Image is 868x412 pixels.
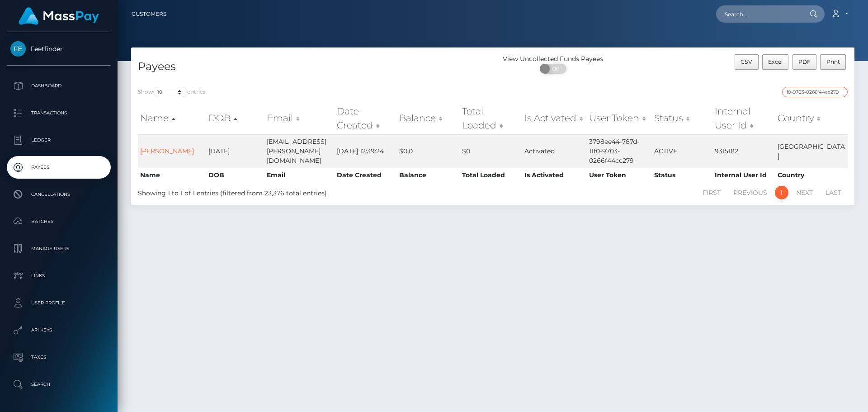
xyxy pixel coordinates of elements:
button: CSV [735,54,759,70]
th: Country: activate to sort column ascending [775,102,848,134]
p: Manage Users [10,242,107,256]
a: Cancellations [7,183,111,206]
a: Taxes [7,346,111,369]
th: Date Created: activate to sort column ascending [335,102,397,134]
div: Showing 1 to 1 of 1 entries (filtered from 23,376 total entries) [138,185,426,198]
label: Show entries [138,87,206,97]
input: Search... [716,5,801,23]
span: CSV [741,58,752,65]
p: Search [10,378,107,391]
th: Status [652,168,712,182]
th: Balance [397,168,460,182]
th: Status: activate to sort column ascending [652,102,712,134]
td: [EMAIL_ADDRESS][PERSON_NAME][DOMAIN_NAME] [264,134,335,168]
a: [PERSON_NAME] [140,147,194,155]
td: $0 [460,134,522,168]
img: Feetfinder [10,41,26,57]
th: DOB [206,168,264,182]
th: Name: activate to sort column ascending [138,102,206,134]
th: Total Loaded: activate to sort column ascending [460,102,522,134]
th: Internal User Id: activate to sort column ascending [712,102,775,134]
th: Name [138,168,206,182]
a: User Profile [7,292,111,314]
a: Customers [132,5,166,24]
button: PDF [793,54,817,70]
p: User Profile [10,296,107,310]
button: Print [820,54,846,70]
td: 9315182 [712,134,775,168]
img: MassPay Logo [19,7,99,25]
input: Search transactions [782,87,848,97]
th: User Token: activate to sort column ascending [587,102,652,134]
th: Email [264,168,335,182]
span: Feetfinder [7,45,111,53]
td: [DATE] [206,134,264,168]
th: Total Loaded [460,168,522,182]
p: Links [10,269,107,283]
p: Transactions [10,106,107,120]
span: PDF [798,58,811,65]
th: Balance: activate to sort column ascending [397,102,460,134]
a: Ledger [7,129,111,152]
td: [DATE] 12:39:24 [335,134,397,168]
th: Is Activated [522,168,587,182]
p: Taxes [10,350,107,364]
th: Email: activate to sort column ascending [264,102,335,134]
p: Cancellations [10,188,107,201]
a: API Keys [7,319,111,341]
p: Ledger [10,133,107,147]
td: [GEOGRAPHIC_DATA] [775,134,848,168]
a: Manage Users [7,237,111,260]
span: Print [826,58,840,65]
span: Excel [768,58,783,65]
td: Activated [522,134,587,168]
th: Country [775,168,848,182]
th: Date Created [335,168,397,182]
a: Transactions [7,102,111,124]
a: Dashboard [7,75,111,97]
button: Excel [762,54,789,70]
td: ACTIVE [652,134,712,168]
td: $0.0 [397,134,460,168]
th: DOB: activate to sort column descending [206,102,264,134]
h4: Payees [138,59,486,75]
th: Is Activated: activate to sort column ascending [522,102,587,134]
a: Payees [7,156,111,179]
a: 1 [775,186,788,199]
div: View Uncollected Funds Payees [493,54,613,64]
p: Batches [10,215,107,228]
p: API Keys [10,323,107,337]
a: Links [7,265,111,287]
p: Dashboard [10,79,107,93]
a: Batches [7,210,111,233]
span: OFF [545,64,567,74]
p: Payees [10,161,107,174]
a: Search [7,373,111,396]
td: 3798ee44-787d-11f0-9703-0266f44cc279 [587,134,652,168]
select: Showentries [153,87,187,97]
th: Internal User Id [712,168,775,182]
th: User Token [587,168,652,182]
